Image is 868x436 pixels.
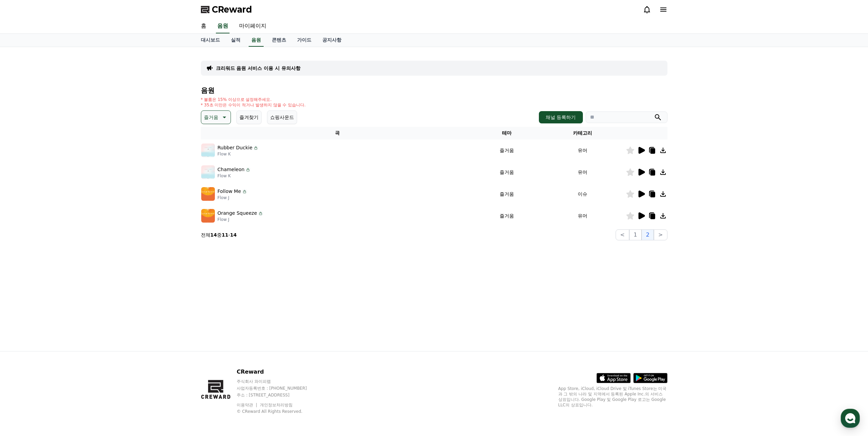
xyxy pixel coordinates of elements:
a: 대시보드 [195,34,225,47]
p: 즐거움 [204,112,218,122]
p: Flow K [218,151,259,157]
img: music [201,209,215,223]
a: 개인정보처리방침 [260,403,293,407]
a: 홈 [195,19,212,33]
button: 즐거움 [201,110,231,124]
a: 공지사항 [317,34,347,47]
p: Chameleon [218,166,245,173]
p: Flow J [218,217,263,222]
th: 테마 [474,127,540,139]
strong: 14 [230,232,237,238]
p: Flow K [218,173,251,179]
button: 즐겨찾기 [236,110,262,124]
a: 콘텐츠 [266,34,292,47]
a: 홈 [2,216,45,233]
img: music [201,165,215,179]
p: Follow Me [218,188,241,195]
p: 주소 : [STREET_ADDRESS] [237,392,320,398]
p: 주식회사 와이피랩 [237,379,320,384]
td: 즐거움 [474,139,540,161]
td: 유머 [540,139,626,161]
p: * 35초 미만은 수익이 적거나 발생하지 않을 수 있습니다. [201,102,306,108]
a: CReward [201,4,252,15]
a: 음원 [216,19,230,33]
strong: 11 [222,232,228,238]
p: © CReward All Rights Reserved. [237,409,320,414]
p: Rubber Duckie [218,144,253,151]
button: > [654,229,667,240]
a: 설정 [88,216,131,233]
td: 즐거움 [474,161,540,183]
a: 마이페이지 [234,19,272,33]
a: 이용약관 [237,403,258,407]
a: 음원 [249,34,264,47]
h4: 음원 [201,87,667,94]
button: 2 [642,229,654,240]
p: App Store, iCloud, iCloud Drive 및 iTunes Store는 미국과 그 밖의 나라 및 지역에서 등록된 Apple Inc.의 서비스 상표입니다. Goo... [558,386,667,408]
a: 대화 [45,216,88,233]
button: 채널 등록하기 [539,111,583,123]
img: music [201,144,215,157]
p: 전체 중 - [201,231,237,238]
p: * 볼륨은 15% 이상으로 설정해주세요. [201,97,306,102]
td: 즐거움 [474,205,540,227]
img: music [201,187,215,201]
span: 대화 [62,227,71,232]
button: 1 [629,229,642,240]
button: < [616,229,629,240]
td: 즐거움 [474,183,540,205]
span: 설정 [105,226,114,232]
span: 홈 [21,226,26,232]
button: 쇼핑사운드 [267,110,297,124]
a: 크리워드 음원 서비스 이용 시 유의사항 [216,65,300,72]
td: 이슈 [540,183,626,205]
td: 유머 [540,205,626,227]
th: 곡 [201,127,474,139]
p: Orange Squeeze [218,210,257,217]
strong: 14 [210,232,217,238]
p: CReward [237,368,320,376]
span: CReward [212,4,252,15]
a: 가이드 [292,34,317,47]
a: 실적 [225,34,246,47]
p: 사업자등록번호 : [PHONE_NUMBER] [237,386,320,391]
p: Flow J [218,195,247,200]
th: 카테고리 [540,127,626,139]
td: 유머 [540,161,626,183]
